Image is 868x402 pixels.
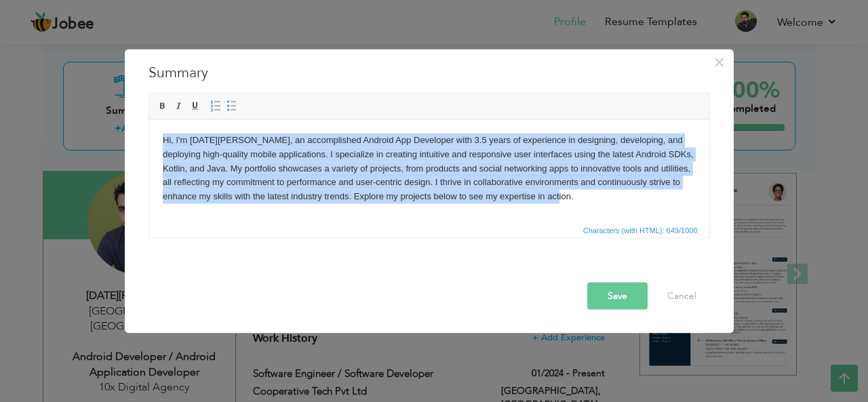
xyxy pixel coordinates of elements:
a: Insert/Remove Numbered List [208,98,223,113]
div: Statistics [580,224,702,236]
button: Close [709,51,730,73]
span: Characters (with HTML): 649/1000 [580,224,701,236]
span: × [713,49,725,74]
iframe: Rich Text Editor, summaryEditor [149,119,709,221]
a: Italic [172,98,186,113]
a: Underline [188,98,203,113]
a: Insert/Remove Bulleted List [224,98,239,113]
button: Save [587,282,648,309]
button: Cancel [654,282,710,309]
h3: Summary [149,62,710,83]
a: Bold [155,98,170,113]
